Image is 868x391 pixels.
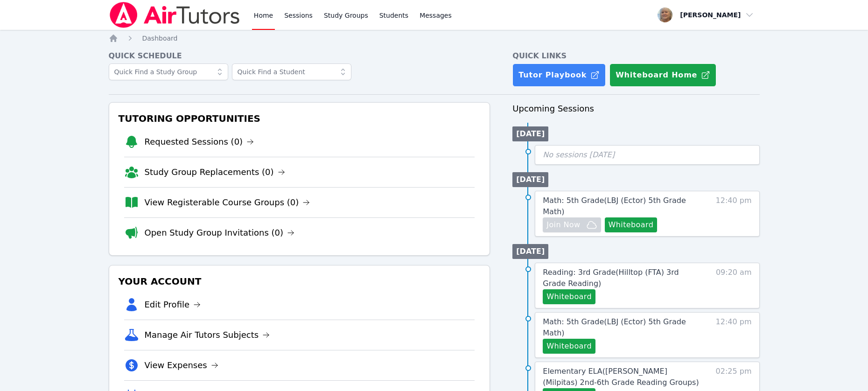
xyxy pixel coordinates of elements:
button: Whiteboard [543,289,595,304]
a: Math: 5th Grade(LBJ (Ector) 5th Grade Math) [543,195,699,217]
a: Reading: 3rd Grade(Hilltop (FTA) 3rd Grade Reading) [543,267,699,289]
a: Math: 5th Grade(LBJ (Ector) 5th Grade Math) [543,316,699,339]
span: 12:40 pm [716,195,752,232]
a: Tutor Playbook [512,63,606,87]
h3: Tutoring Opportunities [117,110,483,127]
li: [DATE] [512,244,548,259]
span: 12:40 pm [716,316,752,354]
nav: Breadcrumb [109,34,760,43]
span: Math: 5th Grade ( LBJ (Ector) 5th Grade Math ) [543,317,686,337]
span: No sessions [DATE] [543,150,615,159]
a: Elementary ELA([PERSON_NAME] (Milpitas) 2nd-6th Grade Reading Groups) [543,366,699,388]
button: Whiteboard [605,217,658,232]
a: View Registerable Course Groups (0) [145,196,310,209]
span: Join Now [546,219,580,230]
button: Join Now [543,217,601,232]
a: Requested Sessions (0) [145,135,254,148]
span: Math: 5th Grade ( LBJ (Ector) 5th Grade Math ) [543,196,686,216]
button: Whiteboard Home [609,63,716,87]
img: Air Tutors [109,2,241,28]
h4: Quick Links [512,50,759,62]
span: Dashboard [142,35,178,42]
a: Study Group Replacements (0) [145,166,285,179]
button: Whiteboard [543,339,595,354]
h3: Your Account [117,273,483,290]
h3: Upcoming Sessions [512,102,759,115]
span: Reading: 3rd Grade ( Hilltop (FTA) 3rd Grade Reading ) [543,268,679,288]
a: Edit Profile [145,298,201,311]
span: Messages [420,11,452,20]
a: Open Study Group Invitations (0) [145,226,295,239]
a: View Expenses [145,359,218,372]
a: Dashboard [142,34,178,43]
span: Elementary ELA ( [PERSON_NAME] (Milpitas) 2nd-6th Grade Reading Groups ) [543,367,699,387]
input: Quick Find a Student [232,63,351,80]
li: [DATE] [512,126,548,141]
li: [DATE] [512,172,548,187]
input: Quick Find a Study Group [109,63,228,80]
a: Manage Air Tutors Subjects [145,328,270,342]
span: 09:20 am [716,267,752,304]
h4: Quick Schedule [109,50,490,62]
